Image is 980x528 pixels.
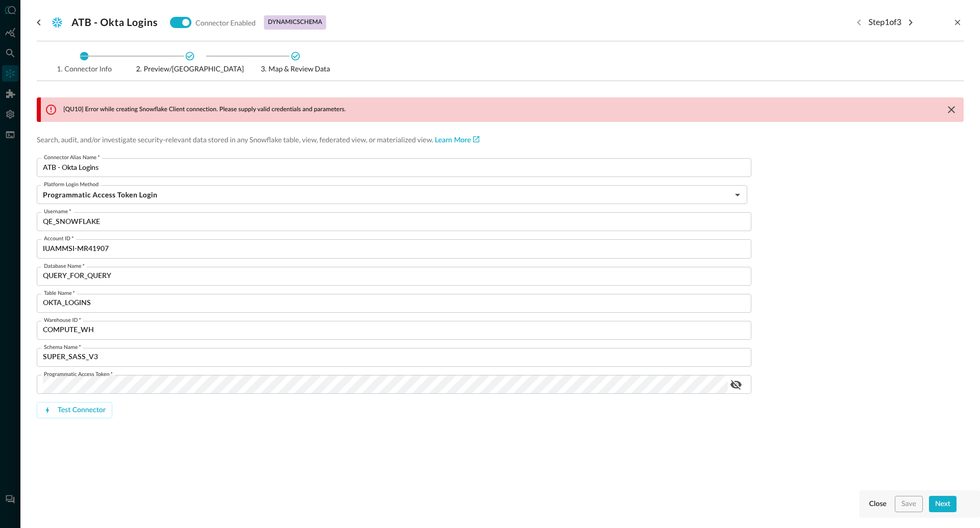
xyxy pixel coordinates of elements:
p: Step 1 of 3 [868,16,901,29]
label: Database Name [44,262,85,270]
p: dynamic schema [268,18,322,27]
p: Search, audit, and/or investigate security-relevant data stored in any Snowflake table, view, fed... [37,134,479,146]
svg: Snowflake [51,16,63,29]
label: Account ID [44,235,74,243]
label: Platform Login Method [44,181,99,189]
label: Programmatic Access Token [44,370,113,379]
button: Close [867,496,889,512]
button: show password [728,376,744,393]
label: Warehouse ID [44,316,81,324]
h3: ATB - Okta Logins [71,16,158,29]
p: Connector Enabled [195,17,256,28]
button: clear message banner [945,104,958,116]
button: close-drawer [951,16,964,29]
a: Learn More [435,137,479,144]
label: Username [44,208,71,216]
button: Next [929,496,957,512]
p: [QU10] Error while creating Snowflake Client connection. Please supply valid credentials and para... [63,105,346,114]
h5: Programmatic Access Token Login [43,190,731,200]
label: Schema Name [44,343,81,351]
span: Preview/[GEOGRAPHIC_DATA] [136,65,243,72]
button: Next step [902,14,919,31]
span: Connector Info [41,65,128,72]
span: Map & Review Data [252,65,339,72]
button: go back [31,14,47,31]
label: Connector Alias Name [44,154,100,162]
label: Table Name [44,289,75,297]
button: Test Connector [37,402,112,418]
